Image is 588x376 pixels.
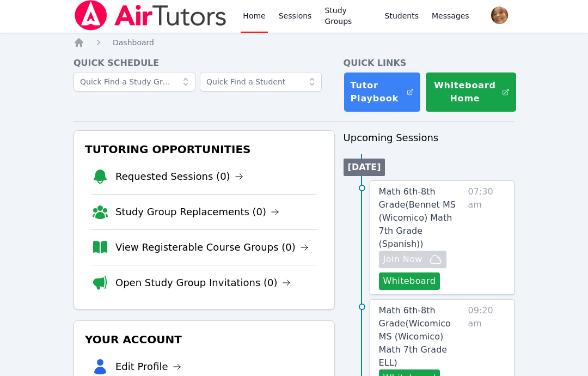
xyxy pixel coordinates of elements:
span: Messages [432,10,469,21]
span: Join Now [383,253,422,266]
input: Quick Find a Study Group [73,72,195,92]
input: Quick Find a Student [200,72,322,92]
a: View Registerable Course Groups (0) [115,240,309,255]
a: Dashboard [113,37,154,48]
a: Open Study Group Invitations (0) [115,275,291,290]
h4: Quick Schedule [73,57,335,70]
a: Math 6th-8th Grade(Wicomico MS (Wicomico) Math 7th Grade ELL) [379,304,464,369]
button: Whiteboard Home [425,72,517,112]
a: Math 6th-8th Grade(Bennet MS (Wicomico) Math 7th Grade (Spanish)) [379,185,464,251]
h3: Upcoming Sessions [344,130,514,145]
span: Dashboard [113,38,154,47]
button: Whiteboard [379,272,440,290]
a: Tutor Playbook [344,72,421,112]
a: Study Group Replacements (0) [115,204,279,220]
button: Join Now [379,251,446,268]
a: Edit Profile [115,359,181,374]
h4: Quick Links [344,57,514,70]
h3: Tutoring Opportunities [83,140,326,159]
span: 07:30 am [468,185,505,290]
span: Math 6th-8th Grade ( Wicomico MS (Wicomico) Math 7th Grade ELL ) [379,305,451,368]
h3: Your Account [83,330,326,349]
nav: Breadcrumb [73,37,514,48]
span: Math 6th-8th Grade ( Bennet MS (Wicomico) Math 7th Grade (Spanish) ) [379,186,456,249]
li: [DATE] [344,159,385,176]
a: Requested Sessions (0) [115,169,243,184]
